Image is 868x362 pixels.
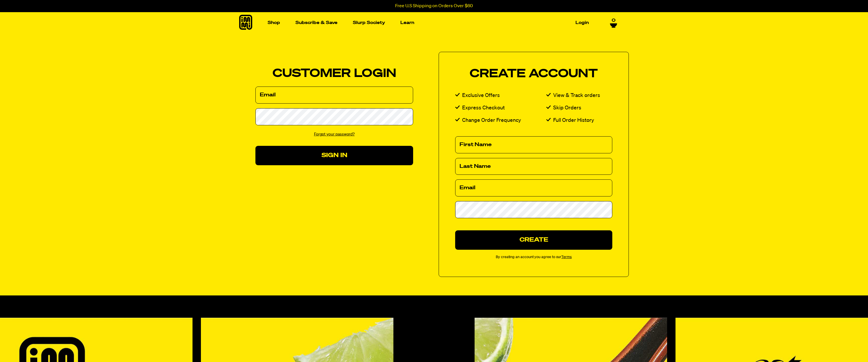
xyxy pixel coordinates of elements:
[265,12,591,33] nav: Main navigation
[561,255,572,259] a: Terms
[395,3,473,9] p: Free U.S Shipping on Orders Over $60
[455,91,546,100] li: Exclusive Offers
[351,18,387,27] a: Slurp Society
[573,18,591,27] a: Login
[255,87,413,104] input: Email
[265,18,282,27] a: Shop
[455,68,612,80] h2: Create Account
[255,68,413,80] h2: Customer Login
[546,116,612,125] li: Full Order History
[398,18,417,27] a: Learn
[455,136,612,153] input: First Name
[455,104,546,112] li: Express Checkout
[612,18,615,23] span: 0
[455,116,546,125] li: Change Order Frequency
[314,132,355,136] a: Forgot your password?
[546,104,612,112] li: Skip Orders
[293,18,340,27] a: Subscribe & Save
[610,18,617,28] a: 0
[255,146,413,165] button: Sign In
[455,179,612,196] input: Email
[546,91,612,100] li: View & Track orders
[455,254,612,260] small: By creating an account you agree to our
[455,230,612,250] button: Create
[455,158,612,175] input: Last Name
